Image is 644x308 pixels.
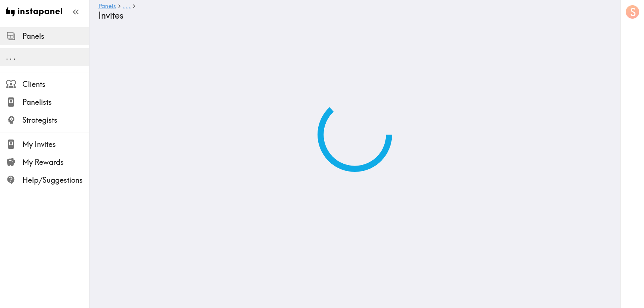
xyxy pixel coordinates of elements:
[625,4,640,19] button: S
[22,115,89,125] span: Strategists
[22,31,89,41] span: Panels
[123,3,130,10] a: ...
[22,157,89,167] span: My Rewards
[10,52,12,62] span: .
[123,2,124,10] span: .
[6,52,8,62] span: .
[126,2,127,10] span: .
[22,97,89,107] span: Panelists
[98,10,605,21] h4: Invites
[22,79,89,89] span: Clients
[630,6,636,19] span: S
[129,2,130,10] span: .
[98,3,116,10] a: Panels
[22,139,89,150] span: My Invites
[22,175,89,185] span: Help/Suggestions
[13,52,16,62] span: .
